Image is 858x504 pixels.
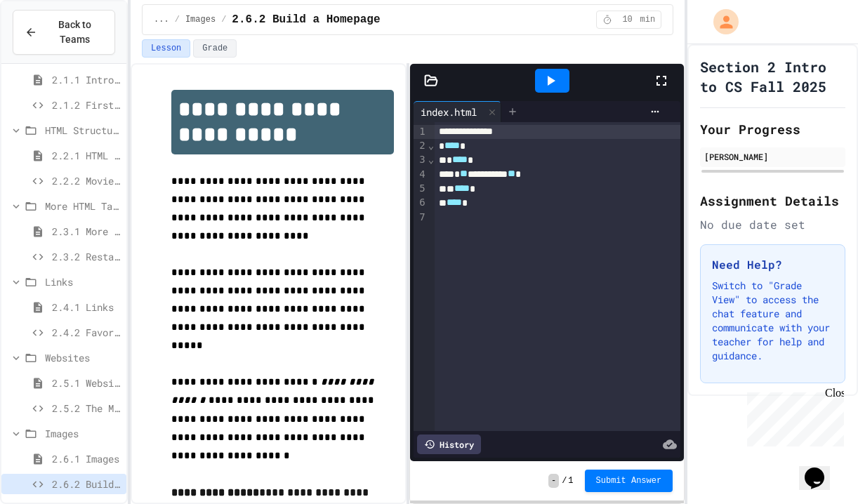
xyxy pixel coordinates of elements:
div: 7 [414,211,428,225]
span: Images [45,426,121,441]
h1: Section 2 Intro to CS Fall 2025 [700,57,845,96]
span: 1 [568,475,573,486]
div: History [417,435,481,454]
span: Fold line [428,154,435,165]
span: 2.2.1 HTML Structure [52,148,121,163]
iframe: chat widget [741,387,844,446]
span: / [221,14,226,25]
div: 2 [414,139,428,153]
span: More HTML Tags [45,199,121,213]
button: Back to Teams [13,10,115,55]
p: Switch to "Grade View" to access the chat feature and communicate with your teacher for help and ... [712,279,833,363]
span: 2.4.1 Links [52,300,121,314]
div: index.html [414,105,484,119]
div: index.html [414,101,501,122]
div: 3 [414,153,428,167]
span: - [548,474,559,488]
div: 5 [414,182,428,196]
span: 2.1.1 Intro to HTML [52,72,121,87]
span: Websites [45,350,121,365]
div: 6 [414,196,428,210]
span: 10 [616,14,639,25]
span: 2.3.1 More HTML Tags [52,224,121,239]
span: Images [185,14,216,25]
span: 2.6.2 Build a Homepage [52,477,121,491]
div: [PERSON_NAME] [704,150,841,163]
span: / [562,475,567,486]
button: Lesson [142,39,190,58]
span: 2.1.2 First Webpage [52,98,121,112]
span: Back to Teams [46,18,103,47]
span: 2.6.1 Images [52,451,121,466]
button: Submit Answer [585,470,673,492]
span: 2.5.1 Websites [52,376,121,390]
div: My Account [699,6,742,38]
span: 2.5.2 The Maze [52,401,121,416]
span: 2.4.2 Favorite Links [52,325,121,340]
button: Grade [193,39,237,58]
span: 2.6.2 Build a Homepage [232,11,380,28]
span: ... [154,14,169,25]
span: 2.3.2 Restaurant Menu [52,249,121,264]
span: Submit Answer [596,475,662,486]
span: min [640,14,656,25]
span: / [175,14,180,25]
div: 4 [414,168,428,182]
div: No due date set [700,216,845,233]
iframe: chat widget [799,448,844,490]
span: Fold line [428,140,435,151]
h2: Assignment Details [700,191,845,211]
div: 1 [414,125,428,139]
h2: Your Progress [700,119,845,139]
h3: Need Help? [712,256,833,273]
span: HTML Structure [45,123,121,138]
span: 2.2.2 Movie Title [52,173,121,188]
div: Chat with us now!Close [6,6,97,89]
span: Links [45,274,121,289]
